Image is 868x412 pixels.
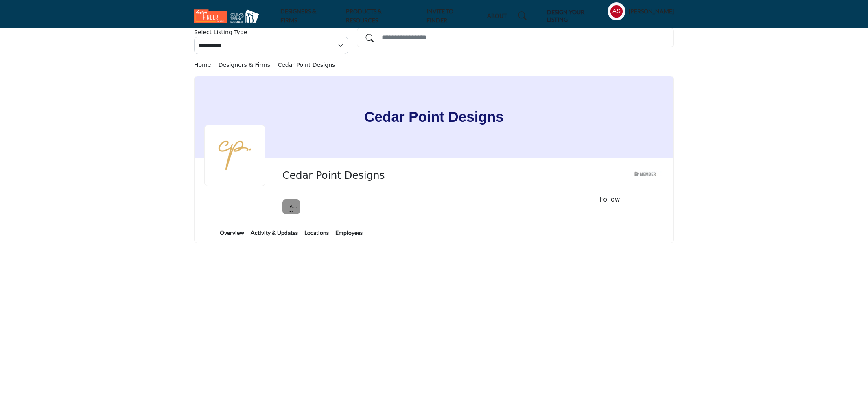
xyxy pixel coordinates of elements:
[250,228,298,243] a: Activity & Updates
[280,8,316,24] a: DESIGNERS & FIRMS
[608,2,625,20] button: Show hide supplier dropdown
[346,8,382,24] a: PRODUCTS & RESOURCES
[219,228,245,243] a: Overview
[629,169,662,179] img: ASID Members
[426,8,453,24] a: INVITE TO FINDER
[335,228,363,243] a: Employees
[511,9,531,23] a: Search
[547,9,603,23] h5: DESIGN YOUR LISTING
[364,76,503,158] h1: Cedar Point Designs
[629,7,674,15] h5: [PERSON_NAME]
[487,12,507,19] a: ABOUT
[304,228,329,243] a: Locations
[194,9,263,23] img: site Logo
[194,28,247,37] label: Select Listing Type
[194,61,219,68] a: Home
[282,169,466,182] span: Cedar Point Designs
[286,202,297,213] span: ASID Firm Partner
[219,61,278,68] a: Designers & Firms
[570,191,650,208] button: Follow
[556,196,566,203] button: Like
[536,9,603,23] div: DESIGN YOUR LISTING
[357,28,674,47] input: Search Solutions
[654,196,664,203] button: More details
[278,61,335,68] a: Cedar Point Designs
